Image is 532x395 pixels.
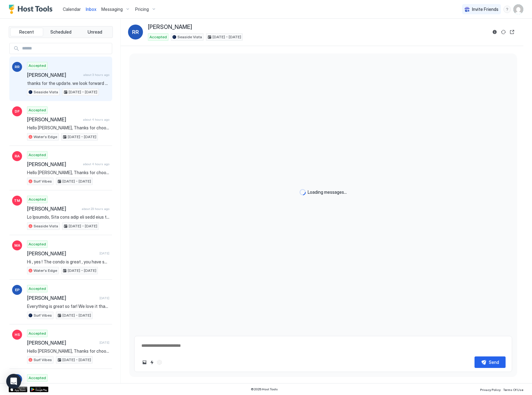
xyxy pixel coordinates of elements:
div: menu [503,6,511,13]
span: Lo Ipsumdo, Sita cons adip eli sedd eius te inc. Ut la etd magna al enim admin ven quis N exerci ... [27,214,109,220]
span: Accepted [29,331,46,336]
input: Input Field [20,43,112,54]
span: Hello [PERSON_NAME], Thanks for choosing to stay at our place! We are sure you will love it. We w... [27,348,109,354]
span: about 4 hours ago [83,118,109,122]
span: Surf Vibes [34,357,52,363]
span: Privacy Policy [480,388,501,392]
a: Calendar [63,6,81,12]
a: Inbox [86,6,96,12]
span: [DATE] [99,296,109,300]
span: about 23 hours ago [82,207,109,211]
span: [DATE] [99,251,109,255]
span: Messaging [101,7,123,12]
span: MA [14,243,20,248]
span: Hello [PERSON_NAME], Thanks for choosing to stay at our place! We are sure you will love it. We w... [27,125,109,131]
button: Quick reply [148,359,156,366]
span: [DATE] - [DATE] [69,89,97,95]
button: Unread [78,28,111,36]
span: HS [15,332,20,337]
button: Upload image [141,359,148,366]
span: DF [15,109,20,114]
span: [PERSON_NAME] [27,161,80,167]
span: [DATE] [99,341,109,345]
span: [PERSON_NAME] [27,116,80,123]
span: Hello [PERSON_NAME], Thanks for choosing to stay at our place! We are sure you will love it. We w... [27,170,109,175]
span: Scheduled [50,29,71,35]
a: Terms Of Use [503,386,523,393]
span: Calendar [63,7,81,12]
span: Accepted [29,63,46,68]
span: © 2025 Host Tools [251,387,278,391]
span: Terms Of Use [503,388,523,392]
button: Recent [10,28,43,36]
span: Hi , yes ! The condo is great , you have such a cute place ! Thank you ! [27,259,109,265]
span: [DATE] - [DATE] [62,179,91,184]
span: Water's Edge [34,268,57,273]
span: Accepted [29,375,46,381]
span: [PERSON_NAME] [27,295,97,301]
a: Privacy Policy [480,386,501,393]
a: Host Tools Logo [9,5,55,14]
a: Google Play Store [30,387,48,392]
span: [DATE] - [DATE] [62,357,91,363]
span: [DATE] - [DATE] [68,134,96,140]
span: RR [15,64,20,70]
div: tab-group [9,26,113,38]
span: [PERSON_NAME] [27,206,79,212]
span: [PERSON_NAME] [148,24,192,31]
button: Open reservation [508,28,516,36]
button: Send [475,356,506,368]
span: Accepted [29,241,46,247]
span: [PERSON_NAME] [27,72,81,78]
div: Open Intercom Messenger [6,374,21,389]
span: Invite Friends [472,7,498,12]
span: Accepted [149,34,167,40]
span: Surf Vibes [34,179,52,184]
span: [DATE] - [DATE] [68,268,96,273]
span: Accepted [29,286,46,291]
span: Seaside Vista [177,34,202,40]
span: Pricing [135,7,149,12]
span: thanks for the update. we look forward to coming back to [GEOGRAPHIC_DATA]. 😃😃 [27,81,109,86]
span: about 3 hours ago [83,73,109,77]
span: Everything is great so far! We love it thank you [27,304,109,309]
span: Accepted [29,197,46,202]
span: EP [15,287,20,293]
span: Surf Vibes [34,313,52,318]
span: [DATE] - [DATE] [69,223,97,229]
button: Sync reservation [500,28,507,36]
span: [PERSON_NAME] [27,340,97,346]
span: TM [14,198,20,203]
span: Accepted [29,107,46,113]
div: loading [300,189,306,195]
span: Accepted [29,152,46,158]
button: Reservation information [491,28,498,36]
span: RA [15,153,20,159]
span: Unread [88,29,102,35]
span: Recent [19,29,34,35]
span: Seaside Vista [34,89,58,95]
div: Send [489,359,499,365]
span: about 4 hours ago [83,162,109,166]
span: Inbox [86,7,96,12]
a: App Store [9,387,27,392]
span: [DATE] - [DATE] [62,313,91,318]
span: [PERSON_NAME] [27,250,97,257]
span: Seaside Vista [34,223,58,229]
span: [DATE] - [DATE] [213,34,241,40]
span: Loading messages... [308,189,347,195]
button: Scheduled [44,28,77,36]
span: RR [132,28,139,36]
div: User profile [513,4,523,14]
span: Water's Edge [34,134,57,140]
